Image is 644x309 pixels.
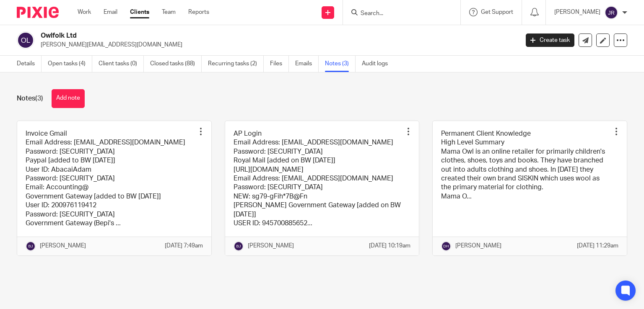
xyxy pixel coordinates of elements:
[17,7,59,18] img: Pixie
[369,242,410,250] p: [DATE] 10:19am
[605,6,618,19] img: svg%3E
[188,8,209,16] a: Reports
[208,56,264,72] a: Recurring tasks (2)
[325,56,356,72] a: Notes (3)
[52,89,85,108] button: Add note
[17,31,34,49] img: svg%3E
[41,31,419,40] h2: Owlfolk Ltd
[554,8,600,16] p: [PERSON_NAME]
[150,56,202,72] a: Closed tasks (88)
[577,242,618,250] p: [DATE] 11:29am
[526,33,574,47] a: Create task
[17,56,42,72] a: Details
[295,56,319,72] a: Emails
[234,241,244,251] img: svg%3E
[360,10,435,18] input: Search
[455,242,501,250] p: [PERSON_NAME]
[99,56,144,72] a: Client tasks (0)
[165,242,203,250] p: [DATE] 7:49am
[17,94,43,103] h1: Notes
[248,242,294,250] p: [PERSON_NAME]
[40,242,86,250] p: [PERSON_NAME]
[26,241,36,251] img: svg%3E
[41,41,513,49] p: [PERSON_NAME][EMAIL_ADDRESS][DOMAIN_NAME]
[270,56,289,72] a: Files
[362,56,394,72] a: Audit logs
[78,8,91,16] a: Work
[35,95,43,102] span: (3)
[481,9,513,15] span: Get Support
[130,8,149,16] a: Clients
[48,56,92,72] a: Open tasks (4)
[104,8,117,16] a: Email
[441,241,451,251] img: svg%3E
[162,8,176,16] a: Team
